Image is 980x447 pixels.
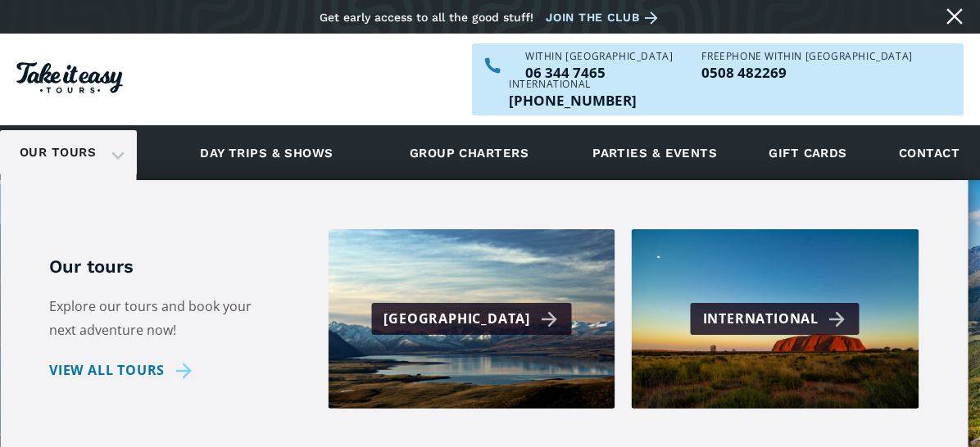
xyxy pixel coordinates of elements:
div: International [703,307,851,331]
p: Explore our tours and book your next adventure now! [49,295,279,342]
a: Group charters [389,130,549,175]
a: Homepage [16,54,123,106]
a: Day trips & shows [179,130,354,175]
h5: Our tours [49,255,279,279]
a: Close message [941,3,968,29]
a: Call us outside of NZ on +6463447465 [509,93,637,107]
div: Freephone WITHIN [GEOGRAPHIC_DATA] [701,52,912,61]
a: Gift cards [760,130,855,175]
img: Take it easy Tours logo [16,62,123,93]
p: 06 344 7465 [525,65,673,79]
a: Join the club [546,7,664,28]
a: Parties & events [584,130,725,175]
a: [GEOGRAPHIC_DATA] [328,229,615,409]
p: 0508 482269 [701,65,912,79]
div: Get early access to all the good stuff! [320,11,533,24]
a: International [632,229,919,409]
div: WITHIN [GEOGRAPHIC_DATA] [525,52,673,61]
a: Contact [891,130,968,175]
a: Call us freephone within NZ on 0508482269 [701,65,912,79]
a: View all tours [49,359,197,382]
a: Our tours [7,133,108,172]
p: [PHONE_NUMBER] [509,93,637,107]
div: International [509,79,637,89]
a: Call us within NZ on 063447465 [525,65,673,79]
div: [GEOGRAPHIC_DATA] [383,307,563,331]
